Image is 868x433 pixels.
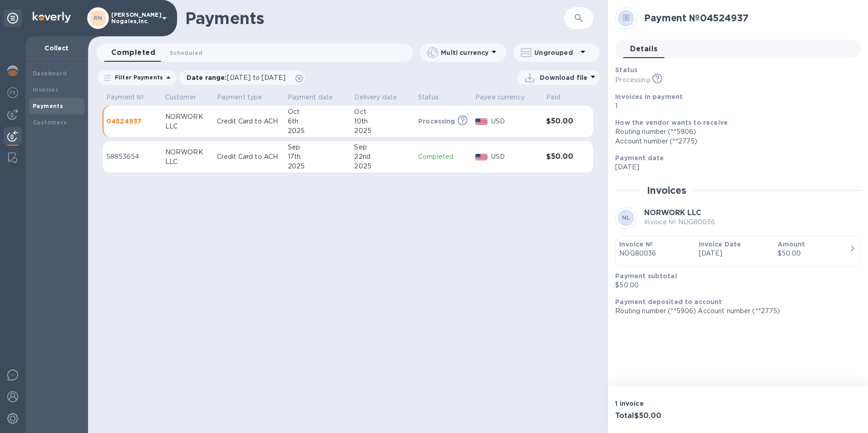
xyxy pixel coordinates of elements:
[288,107,347,117] div: Oct
[106,117,158,126] p: 04524937
[615,119,728,126] b: How the vendor wants to receive
[546,117,575,126] h3: $50.00
[185,9,564,28] h1: Payments
[615,412,734,420] h3: Total $50.00
[354,162,411,171] div: 2025
[630,43,657,55] span: Details
[7,87,18,98] img: Foreign exchange
[615,93,683,100] b: Invoices in payment
[475,118,488,125] img: USD
[165,112,210,122] div: NORWORK
[699,249,770,258] p: [DATE]
[418,117,455,126] p: Processing
[534,48,577,57] p: Ungrouped
[615,154,664,162] b: Payment date
[475,93,537,102] span: Payee currency
[288,143,347,152] div: Sep
[165,122,210,131] div: LLC
[615,298,722,305] b: Payment deposited to account
[111,12,157,25] p: [PERSON_NAME] Nogales,Inc.
[354,143,411,152] div: Sep
[354,93,409,102] span: Delivery date
[354,107,411,117] div: Oct
[647,185,686,196] h2: Invoices
[615,280,853,290] p: $50.00
[288,126,347,136] div: 2025
[615,127,853,137] div: Routing number (**5906)
[546,93,560,102] p: Paid
[106,93,144,102] p: Payment №
[179,70,305,85] div: Date range:[DATE] to [DATE]
[491,152,539,162] p: USD
[615,101,853,111] p: 1
[106,93,156,102] span: Payment №
[217,152,281,162] p: Credit Card to ACH
[615,399,734,408] p: 1 invoice
[354,93,397,102] p: Delivery date
[546,153,575,161] h3: $50.00
[165,148,210,157] div: NORWORK
[778,249,849,258] div: $50.00
[615,236,861,267] button: Invoice №NOG80036Invoice Date[DATE]Amount$50.00
[288,93,345,102] span: Payment date
[441,48,488,57] p: Multi currency
[33,86,59,93] b: Invoices
[491,117,539,126] p: USD
[475,154,488,160] img: USD
[540,73,587,82] p: Download file
[94,15,103,21] b: RN
[217,93,262,102] p: Payment type
[418,93,439,102] p: Status
[111,46,155,59] span: Completed
[644,12,853,24] h2: Payment № 04524937
[699,241,741,248] b: Invoice Date
[288,152,347,162] div: 17th
[546,93,572,102] span: Paid
[354,117,411,126] div: 10th
[619,241,652,248] b: Invoice №
[615,272,676,280] b: Payment subtotal
[622,214,631,221] b: NL
[778,241,805,248] b: Amount
[165,93,196,102] p: Customer
[354,152,411,162] div: 22nd
[418,152,468,162] p: Completed
[615,306,853,316] p: Routing number (**5906) Account number (**2775)
[644,217,715,227] p: Invoice № NOG80036
[615,75,650,85] p: Processing
[227,74,286,81] span: [DATE] to [DATE]
[619,249,691,258] p: NOG80036
[615,162,853,172] p: [DATE]
[418,93,450,102] span: Status
[165,93,208,102] span: Customer
[33,103,63,109] b: Payments
[33,119,67,126] b: Customers
[170,48,202,58] span: Scheduled
[615,66,637,74] b: Status
[615,137,853,146] div: Account number (**2775)
[288,117,347,126] div: 6th
[644,208,701,217] b: NORWORK LLC
[33,12,71,23] img: Logo
[187,73,290,82] p: Date range :
[33,70,67,77] b: Dashboard
[217,93,274,102] span: Payment type
[111,74,163,81] p: Filter Payments
[475,93,525,102] p: Payee currency
[106,152,158,162] p: 58853654
[288,162,347,171] div: 2025
[165,157,210,167] div: LLC
[354,126,411,136] div: 2025
[4,9,22,27] div: Unpin categories
[33,44,81,53] p: Collect
[217,117,281,126] p: Credit Card to ACH
[288,93,333,102] p: Payment date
